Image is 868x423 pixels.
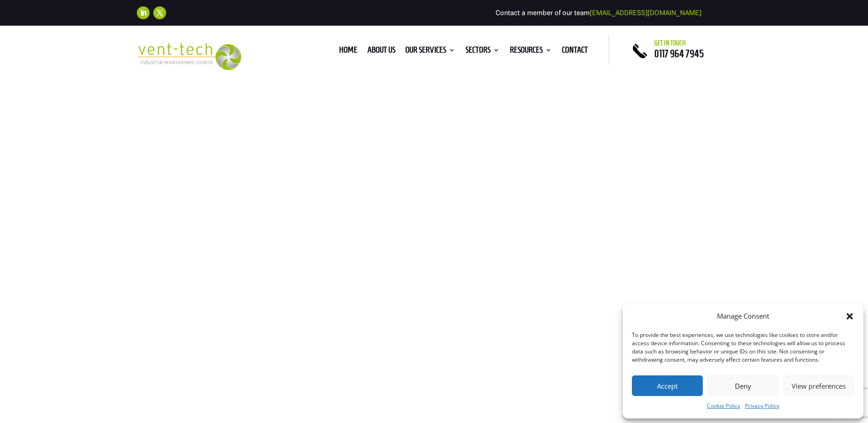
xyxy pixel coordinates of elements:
[717,311,769,322] div: Manage Consent
[405,47,455,57] a: Our Services
[465,47,500,57] a: Sectors
[783,375,854,396] button: View preferences
[367,47,395,57] a: About us
[845,312,854,321] div: Close dialog
[137,6,150,19] a: Follow on LinkedIn
[153,6,166,19] a: Follow on X
[707,401,740,412] a: Cookie Policy
[137,43,242,70] img: 2023-09-27T08_35_16.549ZVENT-TECH---Clear-background
[510,47,552,57] a: Resources
[654,48,704,59] a: 0117 964 7945
[745,401,779,412] a: Privacy Policy
[496,9,701,17] span: Contact a member of our team
[654,39,686,47] span: Get in touch
[707,375,778,396] button: Deny
[590,9,701,17] a: [EMAIL_ADDRESS][DOMAIN_NAME]
[632,375,703,396] button: Accept
[339,47,357,57] a: Home
[562,47,588,57] a: Contact
[632,331,853,364] div: To provide the best experiences, we use technologies like cookies to store and/or access device i...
